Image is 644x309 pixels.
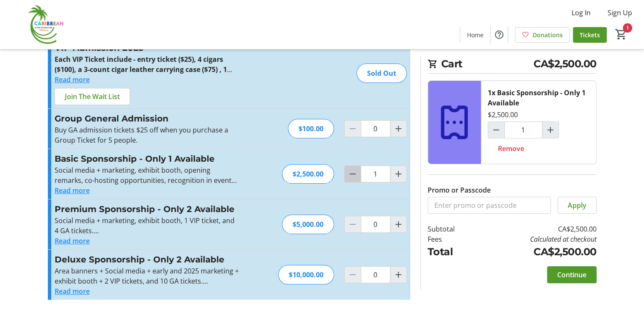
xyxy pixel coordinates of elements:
[515,27,569,43] a: Donations
[565,6,597,19] button: Log In
[361,120,390,137] input: Group General Admission Quantity
[345,166,361,182] button: Decrement by one
[55,55,240,105] strong: Each VIP Ticket include - entry ticket ($25), 4 cigars ($100), a 3-count cigar leather carrying c...
[533,56,597,72] span: CA$2,500.00
[428,56,597,74] h2: Cart
[428,234,477,244] td: Fees
[361,266,390,283] input: Deluxe Sponsorship - Only 2 Available Quantity
[65,91,120,102] span: Join The Wait List
[55,112,240,125] h3: Group General Admission
[55,74,90,85] button: Read more
[547,266,597,283] button: Continue
[55,266,240,286] p: Area banners + Social media + early and 2025 marketing + exhibit booth + 2 VIP tickets, and 10 GA...
[55,185,90,196] button: Read more
[55,165,240,185] p: Social media + marketing, exhibit booth, opening remarks, co-hosting opportunities, recognition i...
[488,140,534,157] button: Remove
[361,166,390,182] input: Basic Sponsorship - Only 1 Available Quantity
[467,30,484,39] span: Home
[55,215,240,236] p: Social media + marketing, exhibit booth, 1 VIP ticket, and 4 GA tickets.
[282,215,334,234] div: $5,000.00
[288,119,334,138] div: $100.00
[608,8,632,18] span: Sign Up
[573,27,607,43] a: Tickets
[361,216,390,233] input: Premium Sponsorship - Only 2 Available Quantity
[55,152,240,165] h3: Basic Sponsorship - Only 1 Available
[542,122,558,138] button: Increment by one
[55,125,240,145] p: Buy GA admission tickets $25 off when you purchase a Group Ticket for 5 people.
[428,197,551,214] input: Enter promo or passcode
[390,166,406,182] button: Increment by one
[614,27,629,42] button: Cart
[558,197,597,214] button: Apply
[601,6,639,19] button: Sign Up
[568,200,586,210] span: Apply
[504,121,542,138] input: Basic Sponsorship - Only 1 Available Quantity
[55,236,90,246] button: Read more
[428,185,491,195] label: Promo or Passcode
[55,203,240,215] h3: Premium Sponsorship - Only 2 Available
[5,3,80,46] img: Caribbean Cigar Celebration's Logo
[428,224,477,234] td: Subtotal
[390,216,406,232] button: Increment by one
[580,30,600,39] span: Tickets
[488,88,589,108] div: 1x Basic Sponsorship - Only 1 Available
[476,234,596,244] td: Calculated at checkout
[476,244,596,259] td: CA$2,500.00
[557,270,586,280] span: Continue
[390,121,406,137] button: Increment by one
[428,244,477,259] td: Total
[488,122,504,138] button: Decrement by one
[460,27,490,43] a: Home
[476,224,596,234] td: CA$2,500.00
[282,164,334,184] div: $2,500.00
[55,286,90,296] button: Read more
[533,30,563,39] span: Donations
[55,88,130,105] button: Join The Wait List
[572,8,591,18] span: Log In
[488,110,518,120] div: $2,500.00
[278,265,334,284] div: $10,000.00
[357,63,407,83] div: Sold Out
[491,26,508,43] button: Help
[498,143,524,154] span: Remove
[55,253,240,266] h3: Deluxe Sponsorship - Only 2 Available
[390,267,406,283] button: Increment by one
